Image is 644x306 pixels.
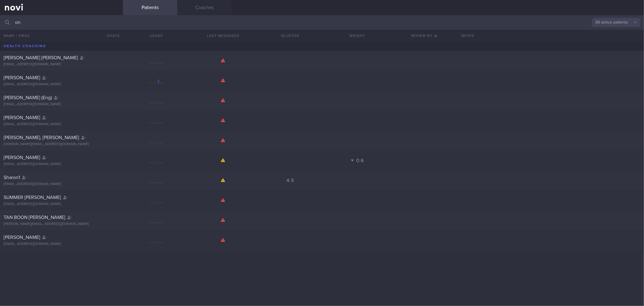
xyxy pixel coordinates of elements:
button: All active patients [592,18,640,27]
button: Weight [324,30,391,42]
span: [PERSON_NAME] (Eng) [4,95,52,100]
button: Review By [391,30,458,42]
button: Last Messaged [190,30,257,42]
div: Notes [458,30,644,42]
span: [PERSON_NAME] [4,75,40,80]
div: [EMAIL_ADDRESS][DOMAIN_NAME] [4,82,119,87]
span: 0.6 [356,158,364,163]
button: Chats [99,30,123,42]
div: [EMAIL_ADDRESS][DOMAIN_NAME] [4,122,119,127]
button: Glucose [257,30,324,42]
span: [PERSON_NAME] [PERSON_NAME] [4,55,78,60]
div: [EMAIL_ADDRESS][DOMAIN_NAME] [4,162,119,167]
span: [PERSON_NAME] [4,235,40,240]
div: Usage [123,30,190,42]
span: 4.5 [287,178,294,183]
div: [EMAIL_ADDRESS][DOMAIN_NAME] [4,182,119,187]
div: [DOMAIN_NAME][EMAIL_ADDRESS][DOMAIN_NAME] [4,142,119,147]
div: [PERSON_NAME][EMAIL_ADDRESS][DOMAIN_NAME] [4,222,119,226]
span: SUMMER [PERSON_NAME] [4,195,61,200]
div: [EMAIL_ADDRESS][DOMAIN_NAME] [4,62,119,67]
span: [PERSON_NAME] [4,155,40,160]
span: TAN BOON [PERSON_NAME] [4,215,65,220]
div: [EMAIL_ADDRESS][DOMAIN_NAME] [4,242,119,246]
span: [PERSON_NAME], [PERSON_NAME] [4,135,79,140]
div: [EMAIL_ADDRESS][DOMAIN_NAME] [4,202,119,207]
div: [EMAIL_ADDRESS][DOMAIN_NAME] [4,102,119,107]
span: Sharon1 [4,175,20,180]
span: [PERSON_NAME] [4,115,40,120]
